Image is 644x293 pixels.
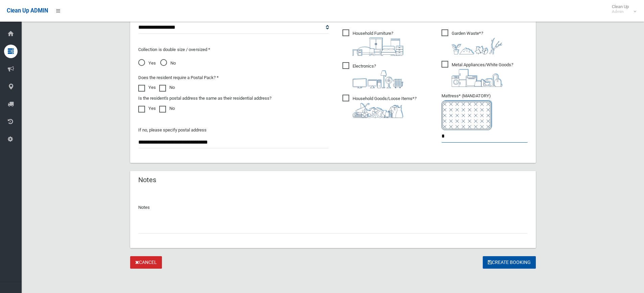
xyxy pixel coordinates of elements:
label: If no, please specify postal address [138,126,207,134]
span: Household Furniture [342,29,403,56]
button: Create Booking [483,256,536,269]
a: Cancel [130,256,162,269]
span: Garden Waste* [442,29,502,54]
label: Yes [138,83,156,92]
span: No [160,59,176,67]
span: Clean Up ADMIN [7,7,48,14]
i: ? [452,62,513,87]
label: No [159,104,175,113]
p: Collection is double size / oversized * [138,46,329,54]
span: Household Goods/Loose Items* [342,95,416,118]
p: Notes [138,203,528,212]
img: 4fd8a5c772b2c999c83690221e5242e0.png [452,38,502,54]
img: 394712a680b73dbc3d2a6a3a7ffe5a07.png [353,70,403,88]
img: 36c1b0289cb1767239cdd3de9e694f19.png [452,69,502,87]
span: Clean Up [609,4,636,14]
label: Yes [138,104,156,113]
span: Yes [138,59,156,67]
i: ? [353,64,403,88]
img: aa9efdbe659d29b613fca23ba79d85cb.png [353,38,403,56]
span: Mattress* (MANDATORY) [442,93,528,130]
i: ? [452,31,502,54]
i: ? [353,96,416,118]
i: ? [353,31,403,56]
small: Admin [612,9,629,14]
header: Notes [130,173,164,187]
span: Metal Appliances/White Goods [442,61,513,87]
span: Electronics [342,62,403,88]
img: e7408bece873d2c1783593a074e5cb2f.png [442,100,492,130]
label: No [159,83,175,92]
label: Does the resident require a Postal Pack? * [138,74,219,82]
label: Is the resident's postal address the same as their residential address? [138,94,271,102]
img: b13cc3517677393f34c0a387616ef184.png [353,103,403,118]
